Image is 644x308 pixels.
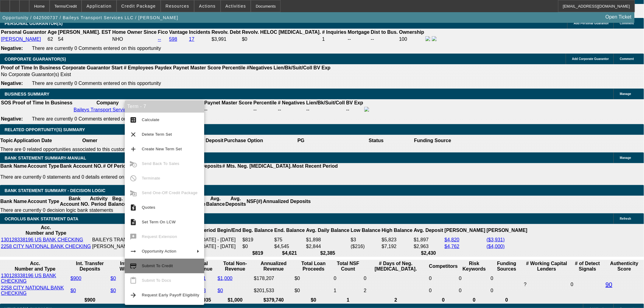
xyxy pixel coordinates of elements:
[334,261,363,272] th: Sum of the Total NSF Count and Total Overdraft Fee Count from Ocrolus
[110,276,116,281] a: $0
[92,243,200,250] td: [PERSON_NAME] TRANSPORT SERVICES LLC
[142,220,176,224] span: Set Term On LCW
[263,135,338,146] th: PG
[166,4,189,9] span: Resources
[414,237,444,243] td: $1,897
[294,261,333,272] th: Total Loan Proceeds
[130,262,137,270] mat-icon: credit_score
[201,237,242,243] td: [DATE] - [DATE]
[570,273,605,296] td: 0
[459,261,490,272] th: Risk Keywords
[346,107,363,113] td: --
[52,135,128,146] th: Owner
[142,205,155,210] span: Quotes
[130,145,137,153] mat-icon: add
[414,243,444,250] td: $2,963
[574,22,609,25] span: Add Personal Guarantor
[274,237,305,243] td: $75
[70,261,110,272] th: Int. Transfer Deposits
[445,244,460,249] a: $4,762
[364,107,369,112] img: facebook-icon.png
[306,100,345,105] b: Lien/Bk/Suit/Coll
[254,276,293,281] div: $178,207
[82,0,116,12] button: Application
[142,293,199,297] span: Request Early Payoff Eligibility
[459,273,490,284] td: 0
[247,65,273,70] b: #Negatives
[124,65,154,70] b: # Employees
[92,237,200,243] td: BAILEYS TRANSPORT SERVICES LLC
[130,131,137,138] mat-icon: clear
[381,237,413,243] td: $5,823
[524,282,527,287] span: Refresh to pull Number of Working Capital Lenders
[58,36,111,43] td: 54
[5,92,49,96] span: BUSINESS SUMMARY
[60,163,103,169] th: Bank Account NO.
[371,36,398,43] td: --
[0,174,338,180] p: There are currently 0 statements and 0 details entered on this opportunity
[486,225,528,236] th: [PERSON_NAME]
[429,285,458,296] td: 0
[254,107,277,113] div: --
[2,15,178,20] span: Opportunity / 042500737 / Baileys Transport Services LLC / [PERSON_NAME]
[306,107,345,113] td: --
[221,0,251,12] button: Activities
[334,273,363,284] td: 0
[242,250,273,256] th: $819
[143,100,154,105] b: Start
[5,127,85,132] span: RELATED OPPORTUNITY(S) SUMMARY
[58,30,111,35] b: [PERSON_NAME]. EST
[199,4,216,9] span: Actions
[292,163,338,169] th: Most Recent Period
[294,273,333,284] td: $0
[254,261,294,272] th: Annualized Revenue
[108,196,127,207] th: Beg. Balance
[189,30,210,35] b: Incidents
[103,163,132,169] th: # Of Periods
[70,297,110,303] th: $900
[189,37,194,42] a: 17
[429,261,458,272] th: Competitors
[74,107,142,112] a: Baileys Transport Services LLC
[242,237,273,243] td: $819
[399,36,425,43] td: 100
[490,285,523,296] td: 0
[432,36,437,41] img: linkedin-icon.png
[169,37,177,42] a: 598
[1,81,23,86] b: Negative:
[334,285,363,296] td: 1
[1,237,83,242] a: 130128338196 US BANK CHECKING
[524,261,570,272] th: # Working Capital Lenders
[217,261,253,272] th: Total Non-Revenue
[363,285,428,296] td: 2
[414,250,444,256] th: $2,430
[130,204,137,211] mat-icon: request_quote
[90,196,108,207] th: Activity Period
[1,116,23,121] b: Negative:
[306,250,350,256] th: $2,385
[224,135,263,146] th: Purchase Option
[306,243,350,250] td: $2,844
[206,196,225,207] th: Avg. Balance
[278,107,305,113] div: --
[620,57,634,61] span: Comment
[222,65,245,70] b: Percentile
[32,81,161,86] span: There are currently 0 Comments entered on this opportunity
[47,36,57,43] td: 62
[112,36,157,43] td: NHO
[201,225,242,236] th: Period Begin/End
[603,12,634,22] a: Open Ticket
[322,36,347,43] td: 1
[306,237,350,243] td: $1,898
[263,196,311,207] th: Annualized Deposits
[194,0,220,12] button: Actions
[242,36,321,43] td: $0
[218,288,223,293] a: $0
[110,288,116,293] a: $0
[274,225,305,236] th: End. Balance
[1,46,23,51] b: Negative:
[487,244,505,249] a: ($4,000)
[201,243,242,250] td: [DATE] - [DATE]
[1,225,91,236] th: Acc. Number and Type
[346,100,363,105] b: BV Exp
